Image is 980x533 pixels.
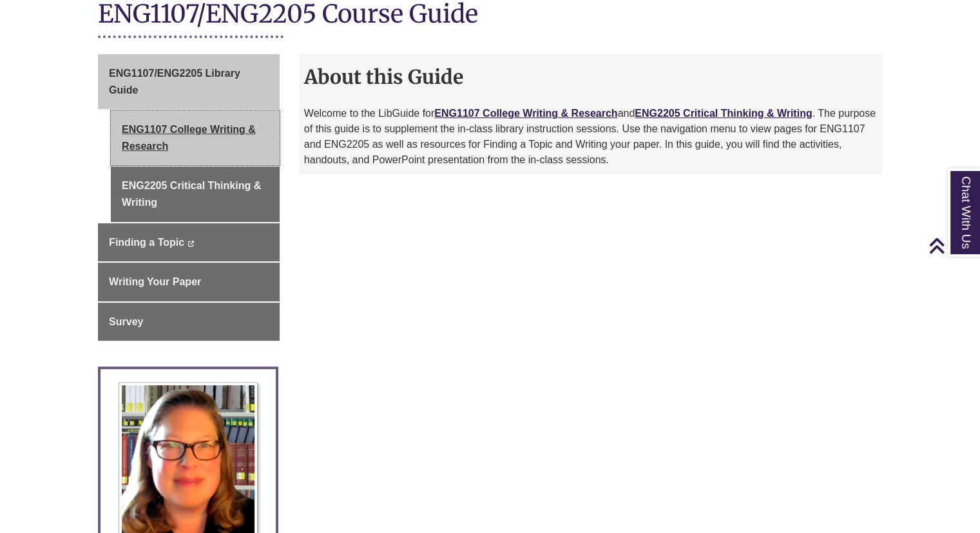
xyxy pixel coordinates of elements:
a: Finding a Topic [98,223,280,262]
a: ENG2205 Critical Thinking & Writing [111,166,280,221]
span: ENG1107/ENG2205 Library Guide [109,68,240,96]
div: Guide Page Menu [98,54,280,341]
a: Writing Your Paper [98,263,280,301]
a: ENG2205 Critical Thinking & Writing [635,108,812,119]
span: Survey [109,316,143,327]
a: Survey [98,303,280,341]
p: Welcome to the LibGuide for and . The purpose of this guide is to supplement the in-class library... [304,106,877,168]
a: Back to Top [928,237,977,254]
i: This link opens in a new window [187,241,195,246]
a: ENG1107 College Writing & Research [111,110,280,165]
span: Writing Your Paper [109,276,201,287]
h2: About this Guide [299,61,882,93]
a: ENG1107/ENG2205 Library Guide [98,54,280,109]
span: Finding a Topic [109,237,184,248]
a: ENG1107 College Writing & Research [434,108,617,119]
